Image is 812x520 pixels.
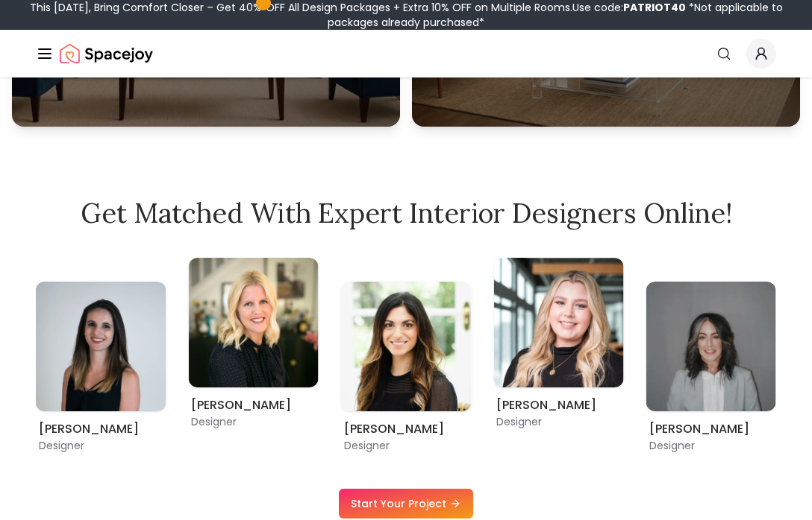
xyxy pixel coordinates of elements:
h6: [PERSON_NAME] [191,396,315,414]
h6: [PERSON_NAME] [39,420,163,438]
img: Kaitlyn Zill [646,282,776,411]
div: 5 / 9 [493,258,623,405]
p: Designer [39,438,163,453]
a: Spacejoy [60,39,153,69]
p: Designer [344,438,468,453]
img: Hannah James [493,258,623,387]
div: 2 / 9 [36,258,166,453]
p: Designer [649,438,773,453]
div: Carousel [36,258,776,453]
img: Tina Martidelcampo [188,258,318,387]
h6: [PERSON_NAME] [649,420,773,438]
h6: [PERSON_NAME] [496,396,620,414]
img: Christina Manzo [341,282,471,411]
p: Designer [496,414,620,429]
div: 4 / 9 [341,258,471,453]
nav: Global [36,30,776,77]
div: 3 / 9 [188,258,318,405]
a: Start Your Project [339,489,473,519]
img: Spacejoy Logo [60,39,153,69]
h2: Get Matched with Expert Interior Designers Online! [36,198,776,228]
p: Designer [191,414,315,429]
h6: [PERSON_NAME] [344,420,468,438]
img: Angela Amore [36,282,166,411]
div: 6 / 9 [646,258,776,453]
